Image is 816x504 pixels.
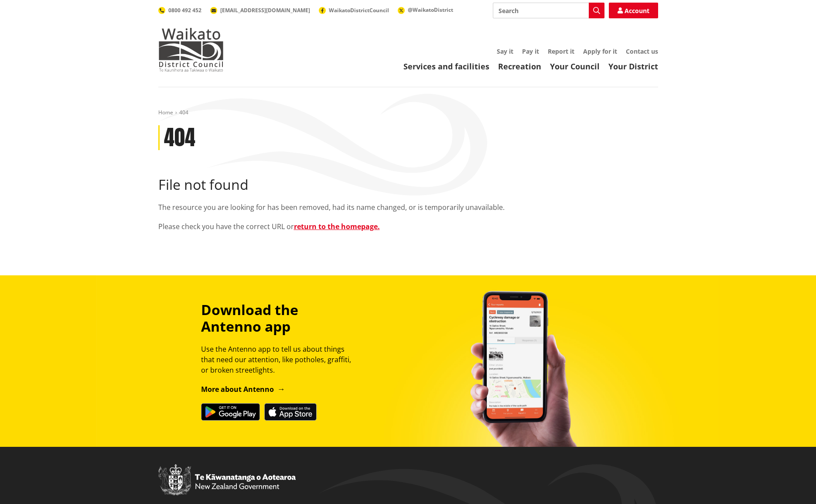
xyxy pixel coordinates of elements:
a: Services and facilities [403,61,489,72]
span: 404 [179,109,188,116]
a: Contact us [626,47,658,55]
a: Your Council [550,61,600,72]
a: Say it [497,47,513,55]
a: Recreation [498,61,541,72]
a: 0800 492 452 [158,7,201,14]
a: Your District [608,61,658,72]
a: [EMAIL_ADDRESS][DOMAIN_NAME] [210,7,310,14]
p: Please check you have the correct URL or [158,221,658,232]
a: Pay it [522,47,539,55]
span: @WaikatoDistrict [408,6,453,14]
span: 0800 492 452 [168,7,201,14]
nav: breadcrumb [158,109,658,117]
a: New Zealand Government [158,484,296,492]
h3: Download the Antenno app [201,302,359,335]
img: Get it on Google Play [201,403,260,421]
img: Download on the App Store [264,403,317,421]
a: More about Antenno [201,384,285,394]
a: WaikatoDistrictCouncil [319,7,389,14]
img: New Zealand Government [158,464,296,496]
a: Home [158,109,173,116]
a: Account [609,3,658,18]
a: Report it [548,47,574,55]
input: Search input [493,3,604,18]
a: Apply for it [583,47,617,55]
img: Waikato District Council - Te Kaunihera aa Takiwaa o Waikato [158,28,224,72]
h1: 404 [164,125,195,151]
h2: File not found [158,176,658,193]
a: @WaikatoDistrict [398,6,453,14]
p: Use the Antenno app to tell us about things that need our attention, like potholes, graffiti, or ... [201,344,359,375]
p: The resource you are looking for has been removed, had its name changed, or is temporarily unavai... [158,202,658,213]
a: return to the homepage. [294,222,380,231]
span: [EMAIL_ADDRESS][DOMAIN_NAME] [220,7,310,14]
span: WaikatoDistrictCouncil [329,7,389,14]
